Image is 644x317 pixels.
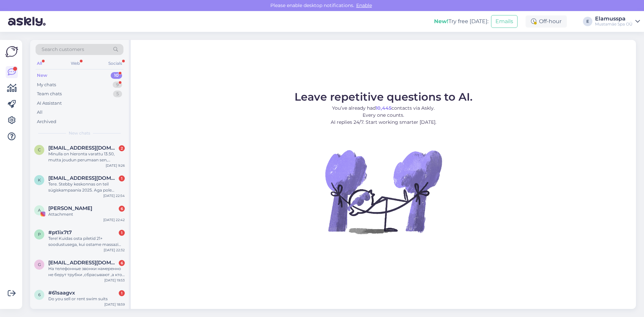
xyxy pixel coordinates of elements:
div: 9 [113,82,122,88]
div: E [583,17,592,26]
div: На телефонные звонки намеренно не берут трубки ,сбрасывают ,а кто мне деньги вернет за мой куплен... [48,266,125,278]
div: Socials [107,59,123,68]
div: [DATE] 9:26 [106,163,125,168]
div: Mustamäe Spa OÜ [595,21,633,27]
div: Off-hour [526,15,567,28]
span: A [38,208,41,213]
div: Attachment [48,211,125,217]
span: p [38,232,41,237]
div: 6 [119,206,125,212]
div: Tere! Kuidas osta piletid 21+ soodustusega, kui ostame massazi hooldused? [48,235,125,248]
span: #pt1ix7t7 [48,229,72,235]
div: All [36,59,43,68]
div: [DATE] 22:42 [103,217,125,222]
span: k [38,177,41,182]
p: You’ve already had contacts via Askly. Every one counts. AI replies 24/7. Start working smarter [... [294,105,473,126]
img: No Chat active [323,131,444,252]
div: [DATE] 19:53 [104,278,125,283]
span: g [38,262,41,267]
span: c [38,147,41,152]
b: 10,445 [376,105,391,111]
span: Anita [48,205,92,211]
div: Tere. Stebby keskonnas on teil sügiskampaania 2025. Aga pole kirjeldust, kas 21+ E-R 10-00 hind 3... [48,181,125,193]
div: Archived [37,118,56,125]
div: AI Assistant [37,100,62,107]
div: [DATE] 22:54 [103,193,125,198]
div: 5 [113,91,122,97]
b: New! [434,18,448,24]
span: Search customers [42,46,84,53]
img: Askly Logo [5,45,18,58]
span: com.elamusspa-ee@viskibunkkeri.fi [48,145,118,151]
span: New chats [69,130,90,136]
div: Web [69,59,81,68]
span: #61saagvx [48,290,75,296]
div: Minulla on hieronta varattu 13.50, mutta joudun perumaan sen, [PERSON_NAME] flunssassa/kuumeessa. [48,151,125,163]
div: 6 [119,260,125,266]
span: kiisu.miisu112@gmail.com [48,175,118,181]
span: 6 [38,292,41,297]
div: [DATE] 22:32 [104,248,125,253]
button: Emails [491,15,518,28]
div: 1 [119,175,125,181]
div: 10 [111,72,122,79]
a: ElamusspaMustamäe Spa OÜ [595,16,640,27]
div: Elamusspa [595,16,633,21]
div: Try free [DATE]: [434,17,488,25]
div: All [37,109,43,116]
div: New [37,72,47,79]
span: gguudd@mail.ru [48,260,118,266]
div: 1 [119,230,125,236]
div: 1 [119,290,125,296]
div: Team chats [37,91,62,97]
div: [DATE] 18:59 [104,302,125,307]
span: Leave repetitive questions to AI. [294,90,473,103]
div: My chats [37,82,56,88]
div: Do you sell or rent swim suits [48,296,125,302]
span: Enable [354,2,374,8]
div: 2 [119,145,125,151]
